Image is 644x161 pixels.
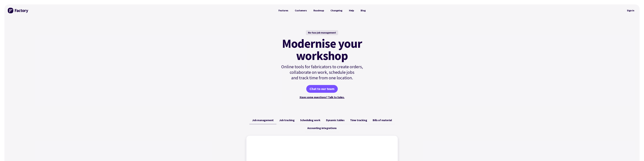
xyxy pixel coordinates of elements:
mark: Modernise your workshop [282,37,362,62]
a: Have some questions? Talk to Sales. [300,95,345,99]
p: Online tools for fabricators to create orders, collaborate on work, schedule jobs and track time ... [275,64,369,81]
img: Factory [8,8,29,13]
nav: Secondary Navigation [625,7,636,14]
a: Roadmap [310,8,327,13]
a: Help [346,8,357,13]
a: Features [275,8,292,13]
span: Job tracking [279,119,295,122]
span: Accounting integrations [307,126,337,130]
a: Customers [292,8,310,13]
a: Blog [357,8,369,13]
a: Sign in [625,7,636,14]
span: Time tracking [350,119,367,122]
a: Changelog [327,8,346,13]
span: Scheduling work [300,119,320,122]
nav: Primary Navigation [275,8,369,13]
a: Chat to our team [306,85,338,93]
span: Bills of material [373,119,392,122]
div: No-fuss job management [306,30,338,35]
span: Dynamic tables [326,119,345,122]
span: Job management [252,119,274,122]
